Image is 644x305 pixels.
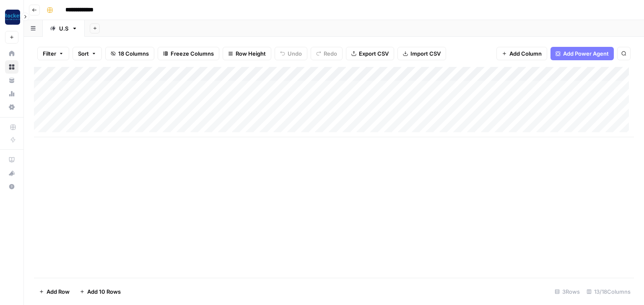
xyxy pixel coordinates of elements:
[583,285,634,298] div: 13/18 Columns
[87,287,121,296] span: Add 10 Rows
[75,285,126,298] button: Add 10 Rows
[410,49,441,58] span: Import CSV
[78,49,89,58] span: Sort
[37,47,69,60] button: Filter
[5,47,18,60] a: Home
[105,47,154,60] button: 18 Columns
[47,287,70,296] span: Add Row
[5,167,18,179] div: What's new?
[5,153,18,167] a: AirOps Academy
[5,100,18,114] a: Settings
[43,49,56,58] span: Filter
[5,180,18,193] button: Help + Support
[5,60,18,74] a: Browse
[496,47,547,60] button: Add Column
[346,47,394,60] button: Export CSV
[5,10,20,25] img: Rocket Pilots Logo
[59,24,68,33] div: U.S
[223,47,271,60] button: Row Height
[171,49,214,58] span: Freeze Columns
[551,285,583,298] div: 3 Rows
[509,49,542,58] span: Add Column
[5,7,18,28] button: Workspace: Rocket Pilots
[563,49,609,58] span: Add Power Agent
[73,47,102,60] button: Sort
[118,49,149,58] span: 18 Columns
[324,49,337,58] span: Redo
[359,49,389,58] span: Export CSV
[5,167,18,180] button: What's new?
[288,49,302,58] span: Undo
[236,49,266,58] span: Row Height
[551,47,614,60] button: Add Power Agent
[5,74,18,87] a: Your Data
[158,47,219,60] button: Freeze Columns
[34,285,75,298] button: Add Row
[397,47,446,60] button: Import CSV
[275,47,307,60] button: Undo
[311,47,343,60] button: Redo
[5,87,18,100] a: Usage
[43,20,85,37] a: U.S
